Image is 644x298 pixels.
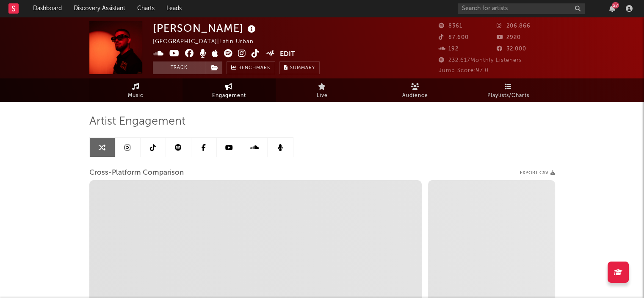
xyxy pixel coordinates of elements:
span: Playlists/Charts [487,91,529,101]
button: Track [153,61,206,74]
span: 87.600 [439,35,469,40]
span: Summary [290,66,315,70]
a: Playlists/Charts [462,78,555,102]
div: [PERSON_NAME] [153,21,258,35]
a: Benchmark [227,61,275,74]
button: 27 [609,5,615,12]
button: Edit [280,49,295,60]
span: Live [317,91,328,101]
span: Artist Engagement [89,117,185,127]
span: 32.000 [497,46,526,52]
span: Music [128,91,144,101]
a: Music [89,78,182,102]
button: Export CSV [520,170,555,175]
span: 192 [439,46,459,52]
a: Audience [369,78,462,102]
span: 8361 [439,23,462,29]
a: Live [276,78,369,102]
span: 2920 [497,35,521,40]
span: Jump Score: 97.0 [439,68,489,73]
div: [GEOGRAPHIC_DATA] | Latin Urban [153,37,263,47]
span: Audience [402,91,428,101]
span: 206.866 [497,23,531,29]
a: Engagement [182,78,276,102]
div: 27 [612,2,619,8]
input: Search for artists [458,3,585,14]
span: Cross-Platform Comparison [89,168,184,178]
span: 232.617 Monthly Listeners [439,58,522,63]
span: Benchmark [238,63,271,73]
span: Engagement [212,91,246,101]
button: Summary [279,61,320,74]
